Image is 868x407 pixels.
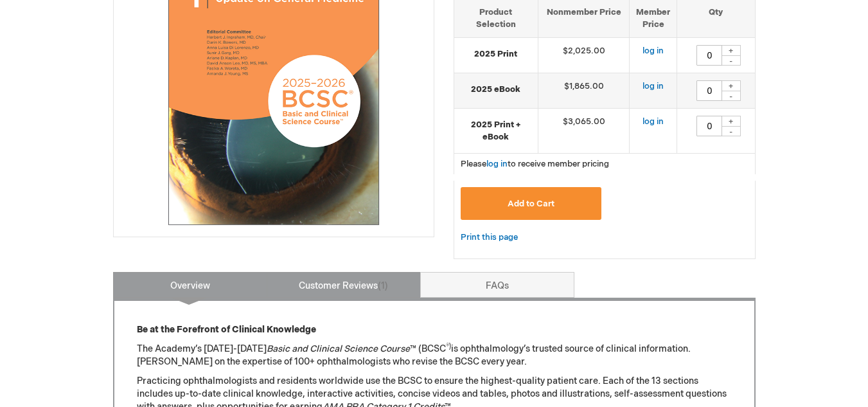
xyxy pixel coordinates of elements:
a: log in [642,46,664,56]
strong: 2025 eBook [461,84,531,96]
em: Basic and Clinical Science Course [267,343,410,354]
a: Overview [113,272,267,298]
strong: Be at the Forefront of Clinical Knowledge [137,324,316,335]
div: - [722,55,741,66]
span: Add to Cart [508,199,554,209]
a: log in [486,159,508,169]
button: Add to Cart [461,187,602,220]
strong: 2025 Print [461,48,531,60]
td: $3,065.00 [538,109,630,154]
div: - [722,126,741,136]
div: + [722,45,741,56]
input: Qty [696,45,722,66]
a: FAQs [420,272,574,298]
a: log in [642,116,664,127]
sup: ®) [446,343,451,350]
div: - [722,91,741,101]
span: 1 [378,280,388,291]
div: + [722,80,741,91]
a: log in [642,81,664,91]
strong: 2025 Print + eBook [461,119,531,143]
a: Customer Reviews1 [267,272,421,298]
div: + [722,116,741,127]
span: Please to receive member pricing [461,159,609,169]
td: $1,865.00 [538,73,630,109]
td: $2,025.00 [538,38,630,73]
a: Print this page [461,230,518,246]
input: Qty [696,116,722,136]
p: The Academy’s [DATE]-[DATE] ™ (BCSC is ophthalmology’s trusted source of clinical information. [P... [137,343,732,368]
input: Qty [696,80,722,101]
